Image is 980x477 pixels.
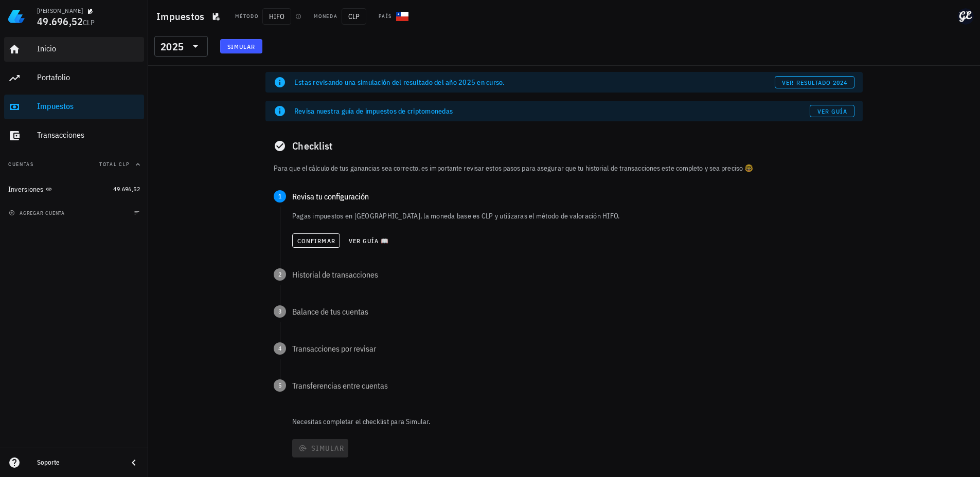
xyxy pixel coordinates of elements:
div: Inversiones [8,185,44,194]
span: Simular [227,43,256,50]
div: Checklist [265,130,863,162]
span: ver resultado 2024 [781,79,847,86]
span: Confirmar [297,237,335,245]
span: 3 [274,305,286,318]
div: CL-icon [396,10,408,23]
span: Ver guía 📖 [348,237,389,245]
div: Revisa nuestra guía de impuestos de criptomonedas [294,106,810,116]
div: Soporte [37,458,119,467]
div: Balance de tus cuentas [292,307,854,316]
div: País [379,12,392,21]
a: Ver guía [810,105,854,117]
div: Transacciones [37,130,140,140]
span: 49.696,52 [37,14,83,28]
div: Impuestos [37,101,140,111]
div: Transacciones por revisar [292,344,854,353]
a: Portafolio [4,66,144,90]
span: Ver guía [817,107,848,115]
span: 5 [274,379,286,392]
button: agregar cuenta [6,208,69,218]
div: Historial de transacciones [292,270,854,279]
button: Ver guía 📖 [344,233,394,248]
button: CuentasTotal CLP [4,152,144,177]
div: Transferencias entre cuentas [292,381,854,390]
button: Simular [220,39,262,53]
span: 2 [274,268,286,281]
h1: Impuestos [156,8,208,25]
div: Moneda [314,12,337,21]
a: Inversiones 49.696,52 [4,177,144,201]
a: Inicio [4,37,144,62]
div: 2025 [154,36,208,57]
div: [PERSON_NAME] [37,7,83,15]
a: Transacciones [4,123,144,148]
button: Confirmar [292,233,340,248]
img: LedgiFi [8,8,25,25]
span: 1 [274,190,286,203]
div: Portafolio [37,72,140,82]
span: HIFO [262,8,291,25]
span: Total CLP [99,161,130,168]
p: Pagas impuestos en [GEOGRAPHIC_DATA], la moneda base es CLP y utilizaras el método de valoración ... [292,211,854,221]
div: Revisa tu configuración [292,192,854,200]
div: Método [235,12,258,21]
div: Inicio [37,44,140,53]
a: Impuestos [4,95,144,119]
span: agregar cuenta [11,210,65,216]
div: Estas revisando una simulación del resultado del año 2025 en curso. [294,77,775,87]
span: 4 [274,342,286,355]
div: avatar [957,8,974,25]
button: ver resultado 2024 [775,76,854,88]
span: CLP [342,8,366,25]
p: Para que el cálculo de tus ganancias sea correcto, es importante revisar estos pasos para asegura... [274,162,854,174]
p: Necesitas completar el checklist para Simular. [290,416,863,427]
div: 2025 [161,42,184,52]
span: CLP [83,18,95,27]
span: 49.696,52 [113,185,140,193]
